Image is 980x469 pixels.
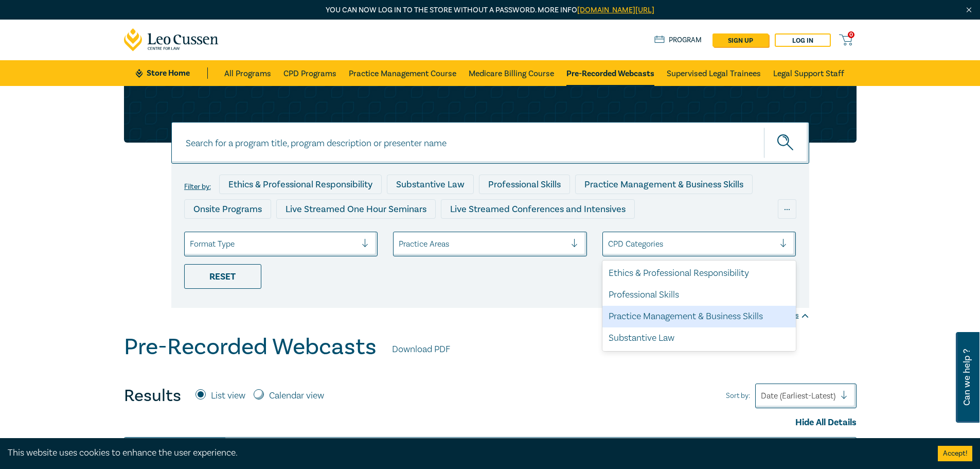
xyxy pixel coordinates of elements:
[602,284,796,306] div: Professional Skills
[392,343,450,356] a: Download PDF
[184,264,261,289] div: Reset
[602,327,796,349] div: Substantive Law
[469,60,554,86] a: Medicare Billing Course
[775,33,831,47] a: Log in
[190,238,192,250] input: select
[965,6,973,14] img: Close
[124,5,857,16] p: You can now log in to the store without a password. More info
[276,199,436,219] div: Live Streamed One Hour Seminars
[387,175,474,194] div: Substantive Law
[773,60,844,86] a: Legal Support Staff
[211,389,245,403] label: List view
[608,238,610,250] input: select
[441,199,635,219] div: Live Streamed Conferences and Intensives
[184,224,347,244] div: Live Streamed Practical Workshops
[171,122,809,164] input: Search for a program title, program description or presenter name
[938,446,972,461] button: Accept cookies
[848,31,854,38] span: 0
[124,416,857,429] div: Hide All Details
[962,338,972,416] span: Can we help ?
[219,175,382,194] div: Ethics & Professional Responsibility
[577,5,654,15] a: [DOMAIN_NAME][URL]
[184,199,271,219] div: Onsite Programs
[566,60,654,86] a: Pre-Recorded Webcasts
[654,34,702,46] a: Program
[8,446,922,460] div: This website uses cookies to enhance the user experience.
[352,224,471,244] div: Pre-Recorded Webcasts
[575,175,753,194] div: Practice Management & Business Skills
[136,67,207,79] a: Store Home
[283,60,336,86] a: CPD Programs
[476,224,589,244] div: 10 CPD Point Packages
[761,390,763,402] input: Sort by
[269,389,324,403] label: Calendar view
[124,386,181,406] h4: Results
[184,183,211,191] label: Filter by:
[594,224,688,244] div: National Programs
[399,238,401,250] input: select
[124,334,377,360] h1: Pre-Recorded Webcasts
[778,199,796,219] div: ...
[667,60,761,86] a: Supervised Legal Trainees
[479,175,570,194] div: Professional Skills
[224,60,271,86] a: All Programs
[602,263,796,284] div: Ethics & Professional Responsibility
[349,60,456,86] a: Practice Management Course
[602,306,796,327] div: Practice Management & Business Skills
[726,390,750,402] span: Sort by:
[712,33,769,47] a: sign up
